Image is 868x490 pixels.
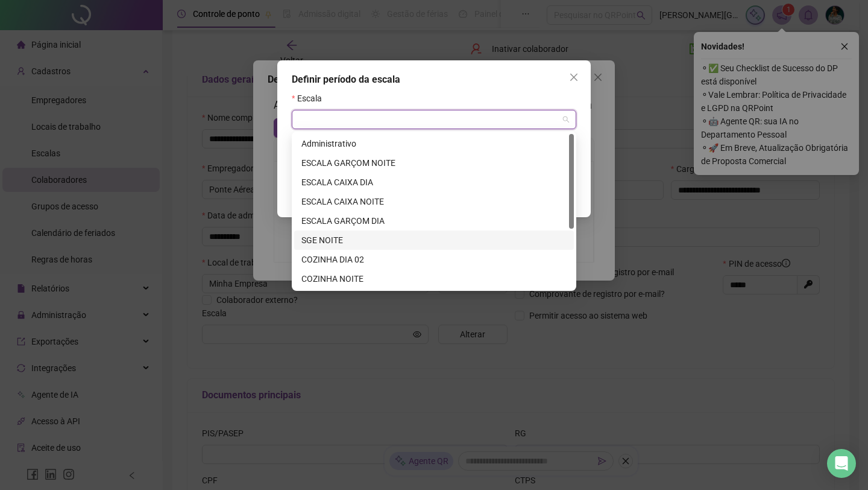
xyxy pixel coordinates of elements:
[301,156,567,170] div: ESCALA GARÇOM NOITE
[301,176,567,189] div: ESCALA CAIXA DIA
[301,195,567,208] div: ESCALA CAIXA NOITE
[292,72,576,87] div: Definir período da escala
[292,92,330,105] label: Escala
[294,134,574,153] div: Administrativo
[294,192,574,211] div: ESCALA CAIXA NOITE
[294,173,574,192] div: ESCALA CAIXA DIA
[294,153,574,173] div: ESCALA GARÇOM NOITE
[294,250,574,269] div: COZINHA DIA 02
[564,68,583,87] button: Close
[294,231,574,250] div: SGE NOITE
[827,449,856,478] div: Open Intercom Messenger
[301,214,567,227] div: ESCALA GARÇOM DIA
[301,253,567,266] div: COZINHA DIA 02
[301,137,567,150] div: Administrativo
[301,234,567,247] div: SGE NOITE
[569,72,579,82] span: close
[294,211,574,231] div: ESCALA GARÇOM DIA
[294,269,574,288] div: COZINHA NOITE
[301,272,567,285] div: COZINHA NOITE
